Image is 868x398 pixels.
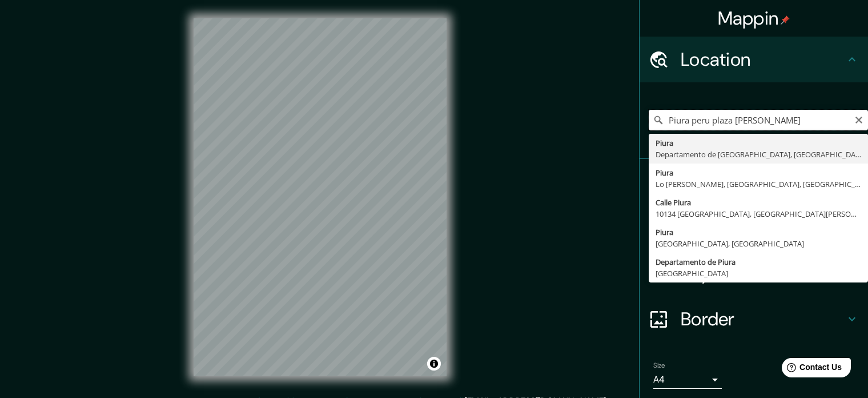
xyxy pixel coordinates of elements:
[653,371,722,389] div: A4
[681,48,845,71] h4: Location
[656,137,861,149] div: Piura
[640,205,868,250] div: Style
[781,15,790,25] img: pin-icon.png
[656,178,861,190] div: Lo [PERSON_NAME], [GEOGRAPHIC_DATA], [GEOGRAPHIC_DATA]
[427,357,441,371] button: Toggle attribution
[640,250,868,296] div: Layout
[656,238,861,249] div: [GEOGRAPHIC_DATA], [GEOGRAPHIC_DATA]
[656,197,861,208] div: Calle Piura
[854,114,863,125] button: Clear
[656,208,861,220] div: 10134 [GEOGRAPHIC_DATA], [GEOGRAPHIC_DATA][PERSON_NAME], [GEOGRAPHIC_DATA]
[653,361,665,371] label: Size
[656,167,861,178] div: Piura
[640,37,868,82] div: Location
[681,262,845,285] h4: Layout
[656,149,861,160] div: Departamento de [GEOGRAPHIC_DATA], [GEOGRAPHIC_DATA]
[718,7,790,30] h4: Mappin
[640,159,868,205] div: Pins
[656,226,861,238] div: Piura
[649,110,868,130] input: Pick your city or area
[681,308,845,331] h4: Border
[766,353,855,385] iframe: Help widget launcher
[656,256,861,268] div: Departamento de Piura
[194,18,447,376] canvas: Map
[656,268,861,279] div: [GEOGRAPHIC_DATA]
[640,296,868,342] div: Border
